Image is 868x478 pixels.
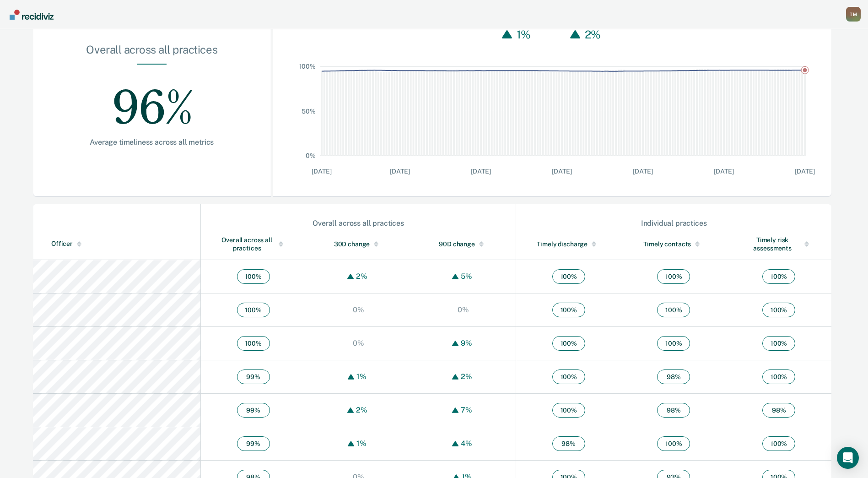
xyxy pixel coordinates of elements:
div: 9% [458,339,474,348]
div: Open Intercom Messenger [837,447,859,469]
div: 2% [458,372,474,381]
th: Toggle SortBy [200,228,306,260]
span: 100 % [657,303,690,317]
th: Toggle SortBy [306,228,411,260]
div: 2% [582,25,603,43]
span: 100 % [552,303,585,317]
div: 7% [458,406,474,414]
div: 1% [354,372,369,381]
div: 1% [514,25,533,43]
span: 100 % [237,269,270,284]
th: Toggle SortBy [411,228,516,260]
th: Toggle SortBy [33,228,200,260]
span: 100 % [237,303,270,317]
div: 0% [350,305,367,314]
div: 0% [350,339,367,348]
th: Toggle SortBy [726,228,831,260]
div: Officer [51,240,197,248]
text: [DATE] [795,168,814,175]
span: 100 % [552,336,585,351]
span: 98 % [762,403,795,418]
span: 100 % [657,336,690,351]
span: 99 % [237,403,270,418]
div: Overall across all practices [201,219,515,228]
text: [DATE] [633,168,652,175]
div: Average timeliness across all metrics [62,138,242,147]
button: Profile dropdown button [846,7,861,22]
span: 98 % [657,403,690,418]
span: 99 % [237,436,270,451]
div: Overall across all practices [62,43,242,64]
div: Timely risk assessments [744,236,813,252]
div: 0% [455,305,471,314]
div: Overall across all practices [219,236,287,252]
div: 4% [458,439,474,448]
span: 100 % [762,436,795,451]
text: [DATE] [471,168,491,175]
span: 100 % [762,303,795,317]
span: 100 % [762,269,795,284]
span: 100 % [657,436,690,451]
div: Timely contacts [639,240,708,248]
img: Recidiviz [10,10,54,20]
div: 1% [354,439,369,448]
text: [DATE] [552,168,571,175]
span: 100 % [552,369,585,384]
div: 30D change [324,240,393,248]
div: 90D change [429,240,497,248]
div: 2% [354,406,370,414]
th: Toggle SortBy [516,228,621,260]
div: 5% [458,272,474,281]
text: [DATE] [390,168,410,175]
div: 96% [62,65,242,138]
text: [DATE] [714,168,733,175]
div: Individual practices [517,219,831,228]
span: 100 % [237,336,270,351]
th: Toggle SortBy [621,228,726,260]
span: 100 % [762,369,795,384]
span: 99 % [237,369,270,384]
span: 100 % [552,269,585,284]
div: Timely discharge [534,240,603,248]
text: [DATE] [312,168,331,175]
span: 100 % [762,336,795,351]
div: 2% [354,272,370,281]
span: 100 % [657,269,690,284]
div: T M [846,7,861,22]
span: 98 % [552,436,585,451]
span: 98 % [657,369,690,384]
span: 100 % [552,403,585,418]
